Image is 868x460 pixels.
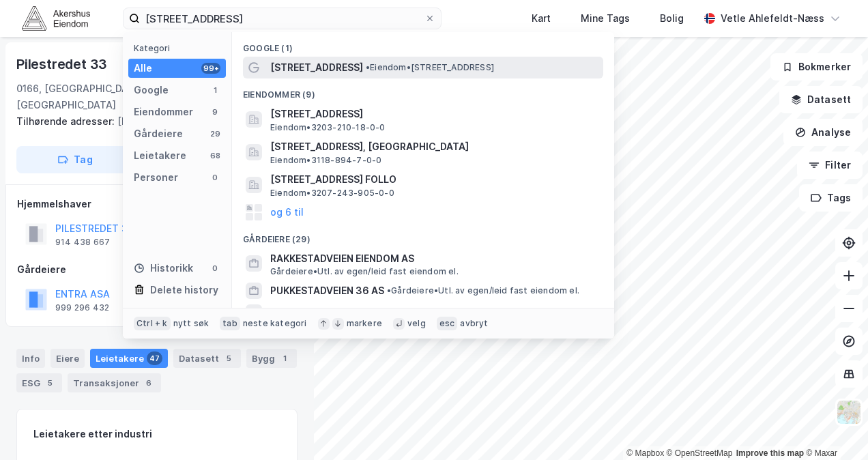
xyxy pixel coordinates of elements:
div: 999 296 432 [55,302,109,313]
span: [STREET_ADDRESS] FOLLO [270,171,598,188]
div: Eiendommer [134,104,193,120]
div: 29 [209,128,220,139]
button: Filter [797,152,863,179]
button: og 6 til [270,204,304,220]
div: Vetle Ahlefeldt-Næss [721,10,824,27]
div: Transaksjoner [68,373,161,392]
span: Gårdeiere • Utl. av egen/leid fast eiendom el. [270,266,459,277]
button: Tag [16,146,134,173]
div: Bolig [660,10,684,27]
div: Pilestredet 33 [16,53,110,75]
span: PUKKESTADVEIEN 36 AS [270,283,384,299]
div: Alle [134,60,152,76]
div: 0166, [GEOGRAPHIC_DATA], [GEOGRAPHIC_DATA] [16,81,188,113]
div: Google (1) [232,32,614,57]
span: Eiendom • 3118-894-7-0-0 [270,155,381,166]
span: RAKKESTADVEIEN EIENDOM AS [270,250,598,267]
div: neste kategori [243,318,307,329]
div: Ctrl + k [134,317,171,330]
div: Eiendommer (9) [232,78,614,103]
div: 5 [222,351,235,365]
span: Eiendom • 3203-210-18-0-0 [270,122,386,133]
button: Analyse [783,119,863,146]
div: Info [16,349,45,368]
div: Kart [532,10,551,27]
div: Delete history [150,282,218,298]
div: ESG [16,373,62,392]
div: 1 [209,85,220,96]
div: Gårdeiere [134,126,183,142]
div: 68 [209,150,220,161]
a: OpenStreetMap [667,448,733,458]
div: Personer [134,169,178,186]
div: 914 438 667 [55,237,110,248]
span: Eiendom • [STREET_ADDRESS] [366,62,494,73]
div: esc [437,317,458,330]
div: Kontrollprogram for chat [800,394,868,460]
span: Eiendom • 3207-243-905-0-0 [270,188,394,199]
div: avbryt [460,318,488,329]
div: Gårdeiere [17,261,297,278]
input: Søk på adresse, matrikkel, gårdeiere, leietakere eller personer [140,8,424,29]
div: velg [407,318,426,329]
div: Google [134,82,169,98]
span: • [387,285,391,296]
div: Eiere [50,349,85,368]
button: Bokmerker [770,53,863,81]
img: akershus-eiendom-logo.9091f326c980b4bce74ccdd9f866810c.svg [22,6,90,30]
div: Leietakere [134,147,186,164]
div: markere [347,318,382,329]
a: Mapbox [626,448,664,458]
button: Tags [799,184,863,212]
div: Kategori [134,43,226,53]
div: Mine Tags [581,10,630,27]
div: Leietakere [90,349,168,368]
div: 6 [142,376,156,390]
div: 1 [278,351,291,365]
div: 99+ [201,63,220,74]
span: Tilhørende adresser: [16,115,117,127]
span: [STREET_ADDRESS], [GEOGRAPHIC_DATA] [270,139,598,155]
div: 0 [209,263,220,274]
a: Improve this map [736,448,804,458]
span: [STREET_ADDRESS] [270,106,598,122]
div: Historikk [134,260,193,276]
div: 5 [43,376,57,390]
div: 0 [209,172,220,183]
button: Datasett [779,86,863,113]
span: PUKKESTADVEIEN 18 AS [270,304,382,321]
div: [PERSON_NAME] Gate 2 [16,113,287,130]
span: Gårdeiere • Utl. av egen/leid fast eiendom el. [387,285,579,296]
div: Bygg [246,349,297,368]
div: 9 [209,106,220,117]
div: nytt søk [173,318,209,329]
div: tab [220,317,240,330]
span: • [366,62,370,72]
div: Datasett [173,349,241,368]
div: Gårdeiere (29) [232,223,614,248]
div: Leietakere etter industri [33,426,280,442]
div: Hjemmelshaver [17,196,297,212]
div: 47 [147,351,162,365]
span: [STREET_ADDRESS] [270,59,363,76]
iframe: Chat Widget [800,394,868,460]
